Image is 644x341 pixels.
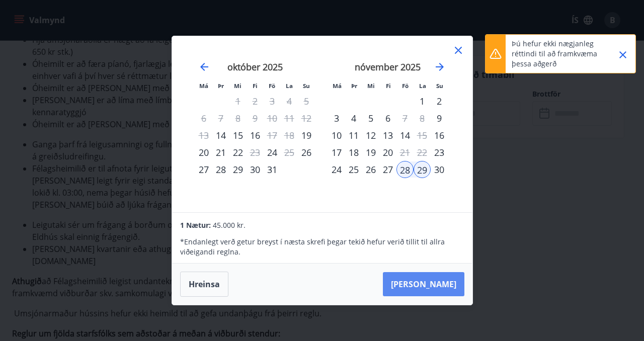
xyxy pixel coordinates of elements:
td: Choose sunnudagur, 30. nóvember 2025 as your check-in date. It’s available. [431,161,448,178]
div: 10 [328,127,345,144]
td: Choose þriðjudagur, 11. nóvember 2025 as your check-in date. It’s available. [345,127,362,144]
td: Choose fimmtudagur, 16. október 2025 as your check-in date. It’s available. [247,127,264,144]
small: Fö [269,82,275,90]
td: Choose fimmtudagur, 30. október 2025 as your check-in date. It’s available. [247,161,264,178]
div: 20 [195,144,212,161]
small: Fi [386,82,391,90]
td: Choose mánudagur, 10. nóvember 2025 as your check-in date. It’s available. [328,127,345,144]
div: 1 [414,93,431,110]
td: Not available. fimmtudagur, 2. október 2025 [247,93,264,110]
td: Choose miðvikudagur, 19. nóvember 2025 as your check-in date. It’s available. [362,144,379,161]
p: * Endanlegt verð getur breyst í næsta skrefi þegar tekið hefur verið tillit til allra viðeigandi ... [180,237,464,257]
td: Selected as start date. föstudagur, 28. nóvember 2025 [396,161,414,178]
p: Þú hefur ekki nægjanleg réttindi til að framkvæma þessa aðgerð [512,39,600,69]
td: Not available. sunnudagur, 12. október 2025 [298,110,315,127]
td: Choose föstudagur, 17. október 2025 as your check-in date. It’s available. [264,127,281,144]
td: Choose fimmtudagur, 27. nóvember 2025 as your check-in date. It’s available. [379,161,396,178]
td: Choose miðvikudagur, 12. nóvember 2025 as your check-in date. It’s available. [362,127,379,144]
div: Aðeins útritun í boði [396,110,414,127]
small: Su [436,82,443,90]
div: Aðeins útritun í boði [414,127,431,144]
div: 30 [247,161,264,178]
td: Choose laugardagur, 25. október 2025 as your check-in date. It’s available. [281,144,298,161]
div: 21 [212,144,229,161]
td: Choose mánudagur, 24. nóvember 2025 as your check-in date. It’s available. [328,161,345,178]
div: 26 [362,161,379,178]
td: Choose föstudagur, 14. nóvember 2025 as your check-in date. It’s available. [396,127,414,144]
small: Má [333,82,342,90]
div: 16 [247,127,264,144]
td: Choose sunnudagur, 19. október 2025 as your check-in date. It’s available. [298,127,315,144]
div: 22 [229,144,247,161]
button: Hreinsa [180,272,228,297]
td: Choose mánudagur, 17. nóvember 2025 as your check-in date. It’s available. [328,144,345,161]
td: Choose miðvikudagur, 22. október 2025 as your check-in date. It’s available. [229,144,247,161]
div: 19 [362,144,379,161]
div: Calendar [184,48,460,200]
td: Selected as end date. laugardagur, 29. nóvember 2025 [414,161,431,178]
td: Not available. mánudagur, 13. október 2025 [195,127,212,144]
div: 27 [379,161,396,178]
div: Move forward to switch to the next month. [434,61,446,73]
td: Not available. miðvikudagur, 1. október 2025 [229,93,247,110]
div: Aðeins útritun í boði [396,144,414,161]
strong: október 2025 [227,61,283,73]
td: Choose fimmtudagur, 23. október 2025 as your check-in date. It’s available. [247,144,264,161]
span: 45.000 kr. [213,220,246,230]
div: 14 [396,127,414,144]
div: Aðeins innritun í boði [298,144,315,161]
small: La [286,82,293,90]
div: 18 [345,144,362,161]
td: Choose miðvikudagur, 29. október 2025 as your check-in date. It’s available. [229,161,247,178]
td: Choose miðvikudagur, 5. nóvember 2025 as your check-in date. It’s available. [362,110,379,127]
td: Choose sunnudagur, 9. nóvember 2025 as your check-in date. It’s available. [431,110,448,127]
td: Choose sunnudagur, 16. nóvember 2025 as your check-in date. It’s available. [431,127,448,144]
div: 15 [229,127,247,144]
div: 20 [379,144,396,161]
div: 28 [212,161,229,178]
small: Þr [218,82,224,90]
div: Aðeins innritun í boði [431,127,448,144]
small: Má [199,82,208,90]
strong: nóvember 2025 [355,61,421,73]
td: Choose fimmtudagur, 13. nóvember 2025 as your check-in date. It’s available. [379,127,396,144]
div: 6 [379,110,396,127]
td: Choose laugardagur, 1. nóvember 2025 as your check-in date. It’s available. [414,93,431,110]
button: [PERSON_NAME] [383,272,464,296]
small: Fi [253,82,258,90]
td: Choose þriðjudagur, 4. nóvember 2025 as your check-in date. It’s available. [345,110,362,127]
div: 5 [362,110,379,127]
td: Not available. miðvikudagur, 8. október 2025 [229,110,247,127]
td: Choose laugardagur, 15. nóvember 2025 as your check-in date. It’s available. [414,127,431,144]
div: Aðeins innritun í boði [431,110,448,127]
td: Choose þriðjudagur, 18. nóvember 2025 as your check-in date. It’s available. [345,144,362,161]
td: Choose sunnudagur, 2. nóvember 2025 as your check-in date. It’s available. [431,93,448,110]
td: Choose þriðjudagur, 25. nóvember 2025 as your check-in date. It’s available. [345,161,362,178]
div: Aðeins útritun í boði [281,144,298,161]
small: Þr [351,82,357,90]
div: Aðeins innritun í boði [264,144,281,161]
div: 29 [414,161,431,178]
td: Not available. föstudagur, 10. október 2025 [264,110,281,127]
td: Choose mánudagur, 20. október 2025 as your check-in date. It’s available. [195,144,212,161]
td: Not available. fimmtudagur, 9. október 2025 [247,110,264,127]
td: Not available. laugardagur, 4. október 2025 [281,93,298,110]
div: Move backward to switch to the previous month. [198,61,210,73]
td: Not available. laugardagur, 11. október 2025 [281,110,298,127]
td: Choose þriðjudagur, 28. október 2025 as your check-in date. It’s available. [212,161,229,178]
small: La [419,82,426,90]
div: 29 [229,161,247,178]
td: Choose föstudagur, 21. nóvember 2025 as your check-in date. It’s available. [396,144,414,161]
td: Choose fimmtudagur, 20. nóvember 2025 as your check-in date. It’s available. [379,144,396,161]
td: Not available. föstudagur, 3. október 2025 [264,93,281,110]
div: Aðeins innritun í boði [212,127,229,144]
td: Choose föstudagur, 24. október 2025 as your check-in date. It’s available. [264,144,281,161]
td: Choose föstudagur, 31. október 2025 as your check-in date. It’s available. [264,161,281,178]
div: Aðeins innritun í boði [431,144,448,161]
div: 30 [431,161,448,178]
td: Not available. sunnudagur, 5. október 2025 [298,93,315,110]
button: Close [614,46,631,63]
td: Choose miðvikudagur, 26. nóvember 2025 as your check-in date. It’s available. [362,161,379,178]
td: Choose þriðjudagur, 14. október 2025 as your check-in date. It’s available. [212,127,229,144]
small: Mi [234,82,242,90]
